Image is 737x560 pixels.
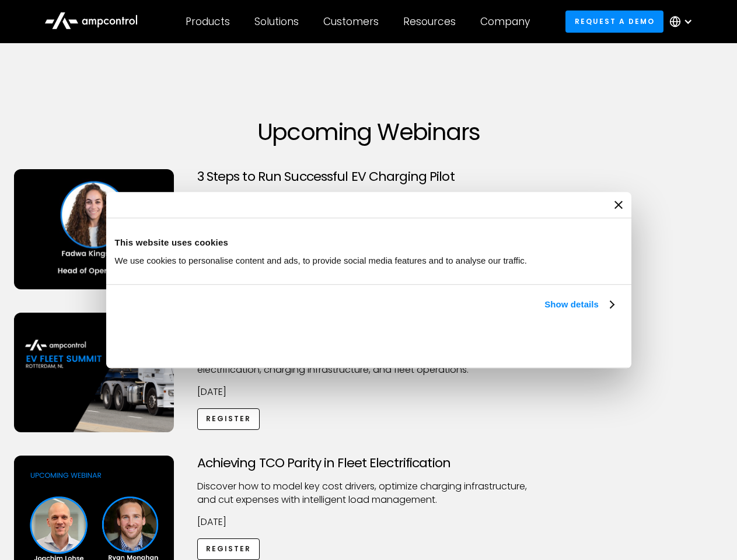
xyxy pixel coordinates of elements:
[254,15,299,28] div: Solutions
[197,169,540,184] h3: 3 Steps to Run Successful EV Charging Pilot
[480,15,530,28] div: Company
[197,386,540,398] p: [DATE]
[403,15,456,28] div: Resources
[323,15,379,28] div: Customers
[614,201,623,209] button: Close banner
[197,516,540,528] p: [DATE]
[197,456,540,471] h3: Achieving TCO Parity in Fleet Electrification
[450,325,618,359] button: Okay
[115,256,528,265] span: We use cookies to personalise content and ads, to provide social media features and to analyse ou...
[186,15,230,28] div: Products
[197,480,540,506] p: Discover how to model key cost drivers, optimize charging infrastructure, and cut expenses with i...
[197,408,260,430] a: Register
[565,10,663,32] a: Request a demo
[14,118,724,146] h1: Upcoming Webinars
[544,297,613,311] a: Show details
[197,538,260,560] a: Register
[115,236,623,250] div: This website uses cookies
